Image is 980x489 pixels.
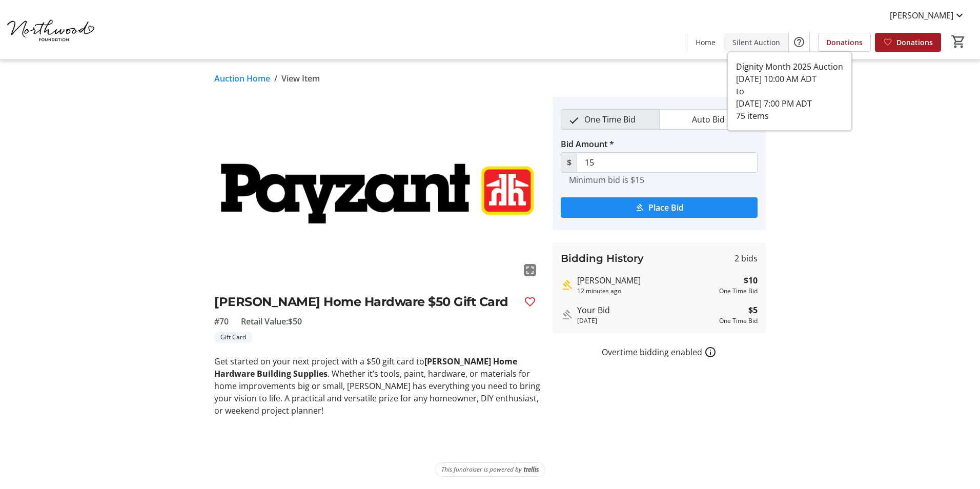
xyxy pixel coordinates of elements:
[949,32,968,51] button: Cart
[687,33,724,52] a: Home
[577,304,715,316] div: Your Bid
[561,197,758,218] button: Place Bid
[577,316,715,325] div: [DATE]
[734,252,758,264] span: 2 bids
[696,37,716,48] span: Home
[882,7,974,24] button: [PERSON_NAME]
[577,287,715,296] div: 12 minutes ago
[214,332,252,343] tr-label-badge: Gift Card
[736,73,843,85] div: [DATE] 10:00 AM ADT
[719,316,758,325] div: One Time Bid
[736,85,843,97] div: to
[561,309,573,321] mat-icon: Outbid
[890,9,953,22] span: [PERSON_NAME]
[214,356,517,379] strong: [PERSON_NAME] Home Hardware Building Supplies
[281,72,320,85] span: View Item
[6,4,97,55] img: Northwood Foundation's Logo
[826,37,863,48] span: Donations
[214,315,229,328] span: #70
[577,274,715,287] div: [PERSON_NAME]
[553,346,766,358] div: Overtime bidding enabled
[524,264,536,276] mat-icon: fullscreen
[732,37,780,48] span: Silent Auction
[214,355,540,417] p: Get started on your next project with a $50 gift card to . Whether it’s tools, paint, hardware, o...
[241,315,302,328] span: Retail Value: $50
[524,466,539,473] img: Trellis Logo
[748,304,758,316] strong: $5
[736,60,843,73] div: Dignity Month 2025 Auction
[648,201,684,214] span: Place Bid
[214,293,516,311] h2: [PERSON_NAME] Home Hardware $50 Gift Card
[441,465,522,474] span: This fundraiser is powered by
[214,97,540,280] img: Image
[896,37,933,48] span: Donations
[578,110,642,129] span: One Time Bid
[724,33,788,52] a: Silent Auction
[561,138,614,150] label: Bid Amount *
[561,279,573,291] mat-icon: Highest bid
[719,287,758,296] div: One Time Bid
[789,32,809,52] button: Help
[520,292,540,312] button: Favourite
[875,33,941,52] a: Donations
[704,346,717,358] a: How overtime bidding works for silent auctions
[686,110,731,129] span: Auto Bid
[214,72,270,85] a: Auction Home
[744,274,758,287] strong: $10
[736,110,843,122] div: 75 items
[569,175,644,185] tr-hint: Minimum bid is $15
[561,152,577,173] span: $
[561,251,644,266] h3: Bidding History
[274,72,277,85] span: /
[736,97,843,110] div: [DATE] 7:00 PM ADT
[818,33,871,52] a: Donations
